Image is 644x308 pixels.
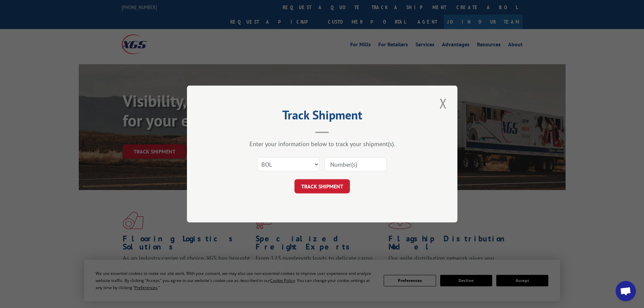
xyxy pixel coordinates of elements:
div: Enter your information below to track your shipment(s). [221,140,424,148]
a: Open chat [616,281,636,301]
h2: Track Shipment [221,110,424,123]
input: Number(s) [325,157,387,171]
button: Close modal [437,94,449,113]
button: TRACK SHIPMENT [294,179,350,193]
